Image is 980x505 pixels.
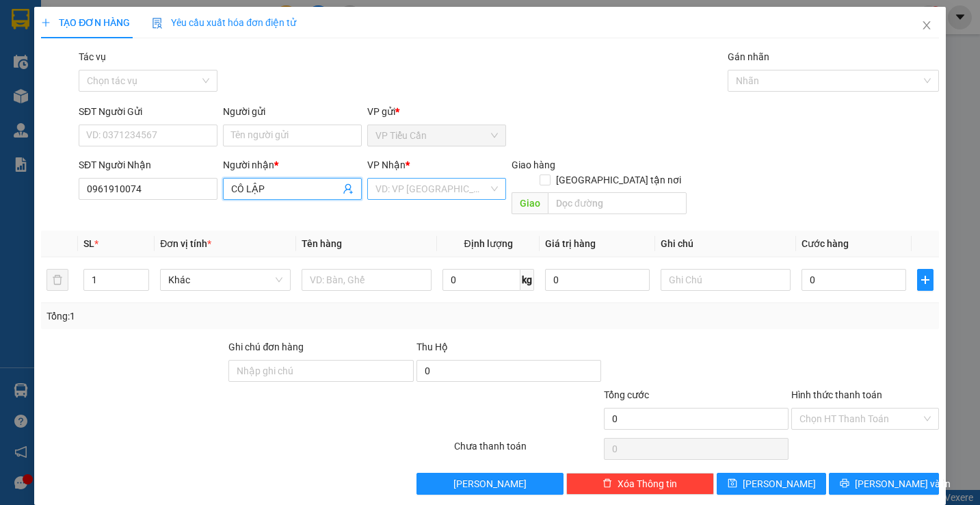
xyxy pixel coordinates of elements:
span: user-add [343,183,354,194]
th: Ghi chú [655,231,796,257]
span: TẠO ĐƠN HÀNG [41,17,130,28]
div: Tổng: 1 [47,309,379,324]
span: Tổng cước [604,389,649,400]
span: [PERSON_NAME] [453,476,527,491]
input: VD: Bàn, Ghế [302,269,432,291]
span: VP Tiểu Cần [375,125,498,146]
button: delete [47,269,68,291]
div: SĐT Người Gửi [79,104,217,119]
span: Yêu cầu xuất hóa đơn điện tử [152,17,296,28]
button: [PERSON_NAME] [416,473,564,495]
input: Ghi Chú [661,269,791,291]
span: VP Nhận [367,159,406,170]
button: save[PERSON_NAME] [717,473,827,495]
input: Dọc đường [548,192,687,214]
span: Xóa Thông tin [618,476,677,491]
span: Giao hàng [512,159,555,170]
button: plus [917,269,933,291]
button: deleteXóa Thông tin [566,473,713,495]
span: printer [840,478,849,489]
span: [PERSON_NAME] và In [855,476,951,491]
span: Cước hàng [802,238,849,249]
label: Gán nhãn [728,51,769,62]
span: Giao [512,192,548,214]
span: plus [918,274,933,285]
div: VP gửi [367,104,506,119]
div: Người nhận [223,157,362,172]
div: SĐT Người Nhận [79,157,217,172]
span: Tên hàng [302,238,342,249]
button: Close [908,7,946,45]
span: kg [520,269,534,291]
span: Thu Hộ [416,341,448,352]
span: SL [83,238,94,249]
input: Ghi chú đơn hàng [228,360,413,382]
span: [PERSON_NAME] [743,476,816,491]
label: Hình thức thanh toán [791,389,882,400]
span: close [921,20,932,31]
span: Đơn vị tính [160,238,211,249]
span: Giá trị hàng [545,238,596,249]
label: Tác vụ [79,51,106,62]
label: Ghi chú đơn hàng [228,341,304,352]
span: delete [602,478,612,489]
button: printer[PERSON_NAME] và In [829,473,939,495]
div: Chưa thanh toán [453,439,602,463]
span: Định lượng [464,238,513,249]
span: plus [41,18,51,27]
img: icon [152,18,163,29]
span: save [728,478,737,489]
div: Người gửi [223,104,362,119]
span: [GEOGRAPHIC_DATA] tận nơi [551,172,687,187]
input: 0 [545,269,650,291]
span: Khác [168,270,282,290]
